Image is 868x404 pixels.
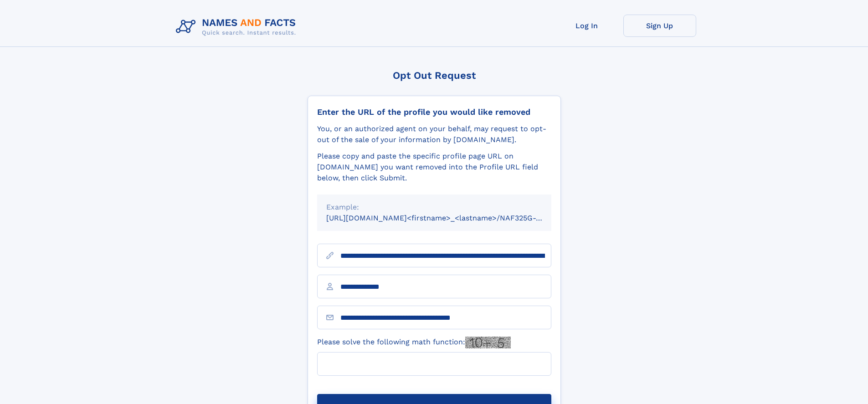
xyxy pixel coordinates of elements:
[550,15,623,37] a: Log In
[308,70,561,81] div: Opt Out Request
[326,214,569,222] small: [URL][DOMAIN_NAME]<firstname>_<lastname>/NAF325G-xxxxxxxx
[317,107,551,117] div: Enter the URL of the profile you would like removed
[326,202,542,213] div: Example:
[317,151,551,184] div: Please copy and paste the specific profile page URL on [DOMAIN_NAME] you want removed into the Pr...
[317,123,551,145] div: You, or an authorized agent on your behalf, may request to opt-out of the sale of your informatio...
[172,15,303,39] img: Logo Names and Facts
[623,15,696,37] a: Sign Up
[317,337,511,348] label: Please solve the following math function:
